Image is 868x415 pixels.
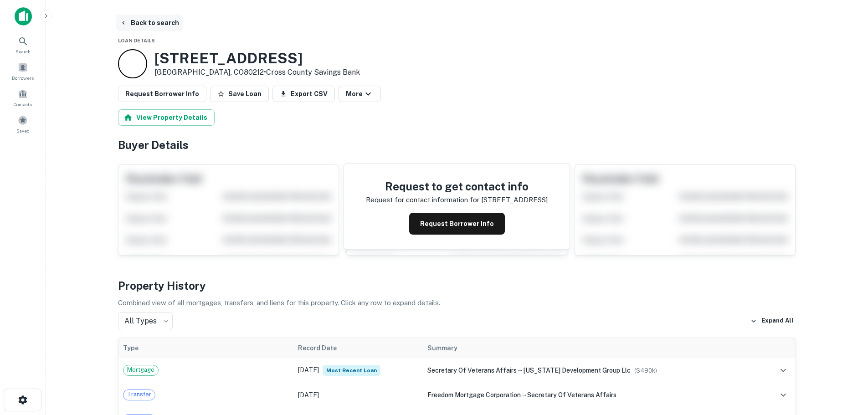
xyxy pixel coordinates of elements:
span: secretary of veterans affairs [427,367,517,374]
div: All Types [118,312,173,330]
button: Request Borrower Info [118,86,206,102]
a: Contacts [3,85,43,110]
h3: [STREET_ADDRESS] [154,50,360,67]
button: expand row [776,387,791,403]
button: Save Loan [210,86,269,102]
a: Borrowers [3,59,43,83]
div: → [427,390,756,400]
a: Saved [3,112,43,136]
p: [STREET_ADDRESS] [481,195,548,205]
iframe: Chat Widget [822,342,868,386]
button: expand row [776,363,791,378]
td: [DATE] [293,383,423,407]
td: [DATE] [293,358,423,383]
button: View Property Details [118,109,215,126]
h4: Property History [118,277,796,294]
span: secretary of veterans affairs [527,391,616,399]
span: Most Recent Loan [323,365,380,376]
a: Cross County Savings Bank [266,68,360,77]
span: Loan Details [118,38,155,43]
p: Request for contact information for [366,195,479,205]
a: Search [3,32,43,57]
span: Mortgage [123,365,158,374]
button: Expand All [748,314,796,328]
th: Record Date [293,338,423,358]
span: [US_STATE] development group llc [523,367,631,374]
button: Request Borrower Info [409,213,505,235]
span: freedom mortgage corporation [427,391,521,399]
div: → [427,365,756,375]
span: Borrowers [12,74,34,82]
span: Saved [16,127,30,134]
span: Search [15,48,31,55]
p: [GEOGRAPHIC_DATA], CO80212 • [154,67,360,78]
th: Summary [423,338,760,358]
span: Contacts [14,101,32,108]
th: Type [118,338,294,358]
button: Back to search [116,15,183,31]
h4: Buyer Details [118,137,796,153]
span: ($ 490k ) [634,367,657,374]
p: Combined view of all mortgages, transfers, and liens for this property. Click any row to expand d... [118,297,796,308]
span: Transfer [123,390,155,399]
button: More [339,86,381,102]
button: Export CSV [272,86,335,102]
img: capitalize-icon.png [15,7,32,26]
h4: Request to get contact info [366,178,548,195]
